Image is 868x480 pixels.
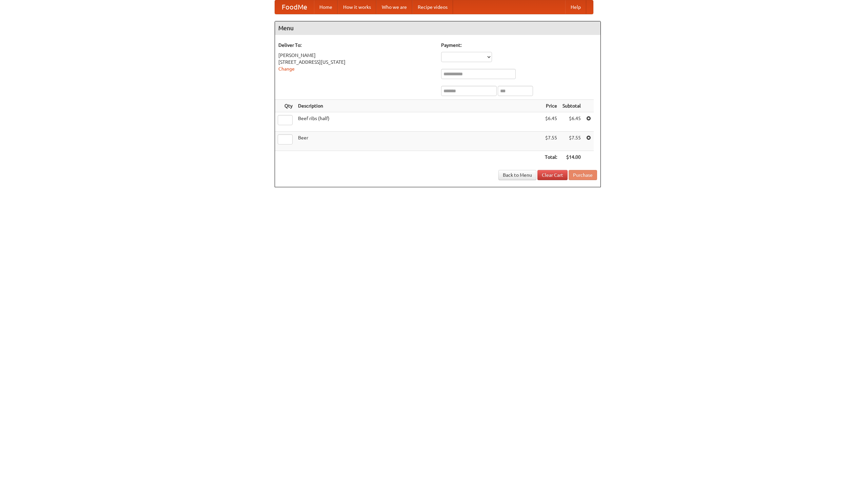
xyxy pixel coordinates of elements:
td: $6.45 [560,112,584,132]
div: [STREET_ADDRESS][US_STATE] [278,59,434,65]
td: Beer [295,132,542,151]
a: Who we are [376,0,412,14]
a: Recipe videos [412,0,453,14]
th: Price [542,100,560,112]
th: Description [295,100,542,112]
a: Help [565,0,586,14]
a: Change [278,66,295,72]
h5: Deliver To: [278,42,434,49]
th: $14.00 [560,151,584,164]
h5: Payment: [441,42,597,49]
a: How it works [338,0,376,14]
a: FoodMe [275,0,314,14]
td: Beef ribs (half) [295,112,542,132]
div: [PERSON_NAME] [278,52,434,59]
button: Purchase [569,170,597,180]
td: $7.55 [542,132,560,151]
a: Clear Cart [537,170,568,180]
td: $6.45 [542,112,560,132]
a: Home [314,0,338,14]
h4: Menu [275,21,600,35]
th: Subtotal [560,100,584,112]
th: Qty [275,100,295,112]
td: $7.55 [560,132,584,151]
th: Total: [542,151,560,164]
a: Back to Menu [498,170,536,180]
